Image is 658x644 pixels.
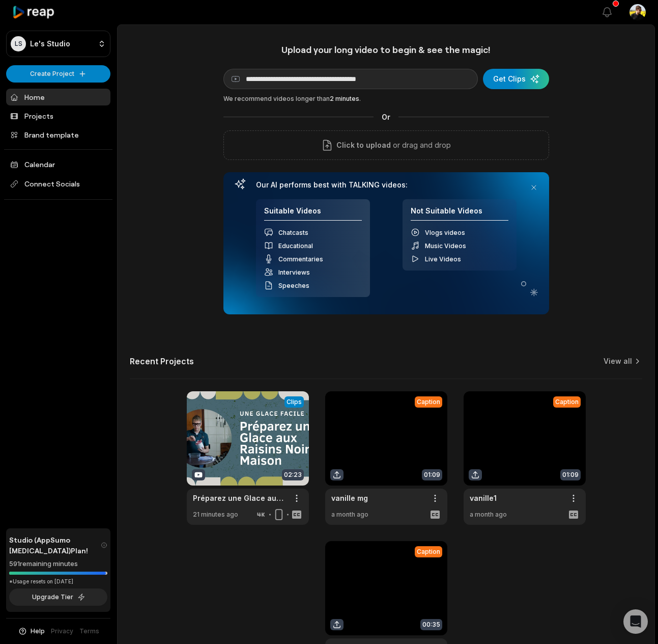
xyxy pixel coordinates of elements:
span: Click to upload [336,139,391,151]
button: Upgrade Tier [9,588,107,606]
span: Chatcasts [278,229,308,236]
span: Speeches [278,282,309,289]
a: Terms [79,627,99,636]
span: Studio (AppSumo [MEDICAL_DATA]) Plan! [9,534,101,556]
span: Interviews [278,269,310,276]
a: Brand template [6,126,110,143]
span: Commentaries [278,255,323,263]
p: or drag and drop [391,139,451,151]
span: Vlogs videos [425,229,465,236]
div: *Usage resets on [DATE] [9,578,107,585]
h3: Our AI performs best with TALKING videos: [256,180,517,190]
a: Projects [6,108,110,124]
p: Le's Studio [30,39,70,48]
a: vanille1 [470,493,497,503]
h1: Upload your long video to begin & see the magic! [223,44,549,56]
span: Live Videos [425,255,461,263]
button: Create Project [6,65,110,83]
a: Privacy [51,627,73,636]
h2: Recent Projects [130,356,194,366]
div: Open Intercom Messenger [623,609,648,634]
span: 2 minutes [330,95,359,102]
h4: Suitable Videos [264,206,362,221]
button: Help [18,627,45,636]
span: Help [31,627,45,636]
span: Connect Socials [6,175,110,193]
h4: Not Suitable Videos [411,206,508,221]
div: 591 remaining minutes [9,559,107,569]
span: Educational [278,242,313,250]
button: Get Clips [483,69,549,89]
a: Calendar [6,156,110,173]
span: Music Videos [425,242,466,250]
a: Préparez une Glace aux Raisins Noirs Maison : Fraîcheur Intense et Saveurs Gourmandes ! [193,493,287,503]
a: Home [6,89,110,105]
div: We recommend videos longer than . [223,94,549,103]
a: vanille mg [331,493,368,503]
div: LS [11,36,26,51]
span: Or [374,112,398,122]
a: View all [604,356,632,366]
